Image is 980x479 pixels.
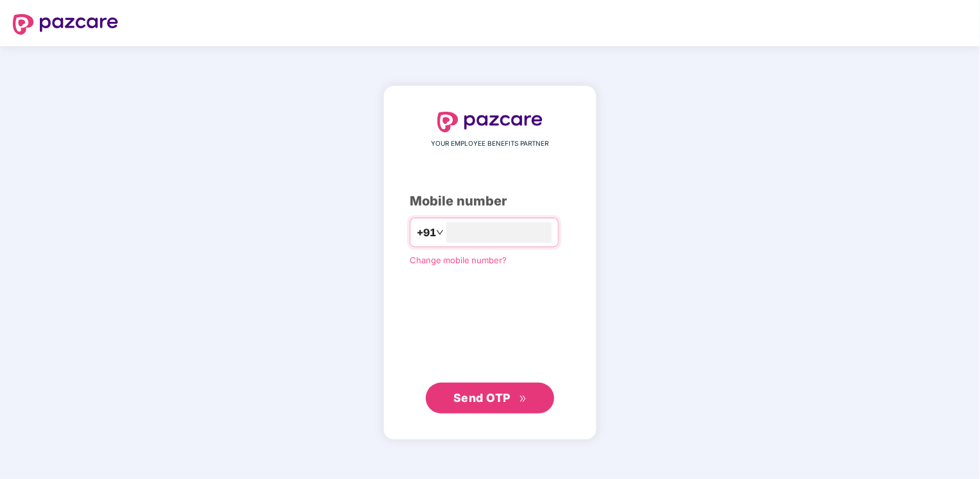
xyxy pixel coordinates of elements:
[417,225,436,241] span: +91
[410,191,570,211] div: Mobile number
[432,139,549,149] span: YOUR EMPLOYEE BENEFITS PARTNER
[519,395,527,403] span: double-right
[437,112,543,132] img: logo
[426,383,554,414] button: Send OTPdouble-right
[13,14,118,35] img: logo
[453,391,511,405] span: Send OTP
[436,229,444,236] span: down
[410,255,507,265] a: Change mobile number?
